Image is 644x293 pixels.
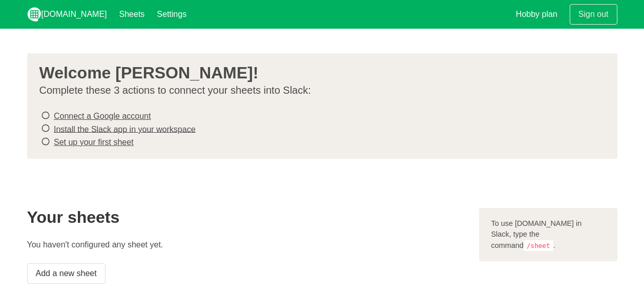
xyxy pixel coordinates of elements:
[54,124,196,133] a: Install the Slack app in your workspace
[54,138,134,146] a: Set up your first sheet
[27,7,41,22] img: logo_v2_white.png
[570,4,617,25] a: Sign out
[27,208,467,226] h2: Your sheets
[524,240,553,251] code: /sheet
[27,239,467,251] p: You haven't configured any sheet yet.
[39,84,597,97] p: Complete these 3 actions to connect your sheets into Slack:
[27,263,106,284] a: Add a new sheet
[479,208,617,262] div: To use [DOMAIN_NAME] in Slack, type the command .
[39,64,597,82] h3: Welcome [PERSON_NAME]!
[54,112,151,120] a: Connect a Google account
